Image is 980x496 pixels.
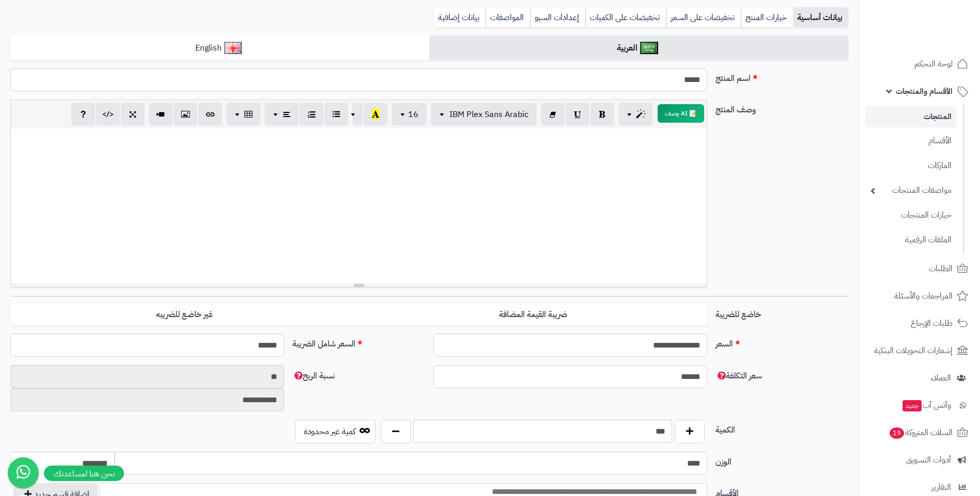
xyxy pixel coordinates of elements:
[434,7,486,28] a: بيانات إضافية
[640,42,658,54] img: العربية
[929,261,953,276] span: الطلبات
[901,398,951,412] span: وآتس آب
[903,400,922,411] span: جديد
[741,7,793,28] a: خيارات المنتج
[715,370,762,382] span: سعر التكلفة
[865,179,957,202] a: مواصفات المنتجات
[890,427,904,439] span: 19
[865,284,974,308] a: المراجعات والأسئلة
[666,7,741,28] a: تخفيضات على السعر
[711,68,852,85] label: اسم المنتج
[865,448,974,472] a: أدوات التسويق
[865,155,957,177] a: الماركات
[906,453,951,467] span: أدوات التسويق
[658,104,704,123] button: 📝 AI وصف
[874,343,953,358] span: إشعارات التحويلات البنكية
[530,7,585,28] a: إعدادات السيو
[431,103,537,126] button: IBM Plex Sans Arabic
[865,229,957,251] a: الملفات الرقمية
[865,204,957,226] a: خيارات المنتجات
[711,420,852,436] label: الكمية
[865,366,974,390] a: العملاء
[392,103,427,126] button: 16
[711,452,852,468] label: الوزن
[914,57,953,71] span: لوحة التحكم
[931,371,951,385] span: العملاء
[711,304,852,321] label: خاضع للضريبة
[865,52,974,76] a: لوحة التحكم
[711,334,852,350] label: السعر
[865,393,974,418] a: وآتس آبجديد
[10,36,429,61] a: English
[585,7,666,28] a: تخفيضات على الكميات
[292,370,335,382] span: نسبة الربح
[224,42,242,54] img: English
[449,108,528,121] span: IBM Plex Sans Arabic
[894,289,953,303] span: المراجعات والأسئلة
[865,130,957,152] a: الأقسام
[910,26,970,48] img: logo-2.png
[711,100,852,116] label: وصف المنتج
[865,420,974,445] a: السلات المتروكة19
[408,108,418,121] span: 16
[429,36,848,61] a: العربية
[865,106,957,127] a: المنتجات
[10,304,359,325] label: غير خاضع للضريبه
[896,84,953,98] span: الأقسام والمنتجات
[865,338,974,363] a: إشعارات التحويلات البنكية
[865,256,974,281] a: الطلبات
[793,7,848,28] a: بيانات أساسية
[359,304,707,325] label: ضريبة القيمة المضافة
[288,334,429,350] label: السعر شامل الضريبة
[486,7,530,28] a: المواصفات
[911,316,953,330] span: طلبات الإرجاع
[889,425,953,440] span: السلات المتروكة
[865,311,974,336] a: طلبات الإرجاع
[931,480,951,494] span: التقارير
